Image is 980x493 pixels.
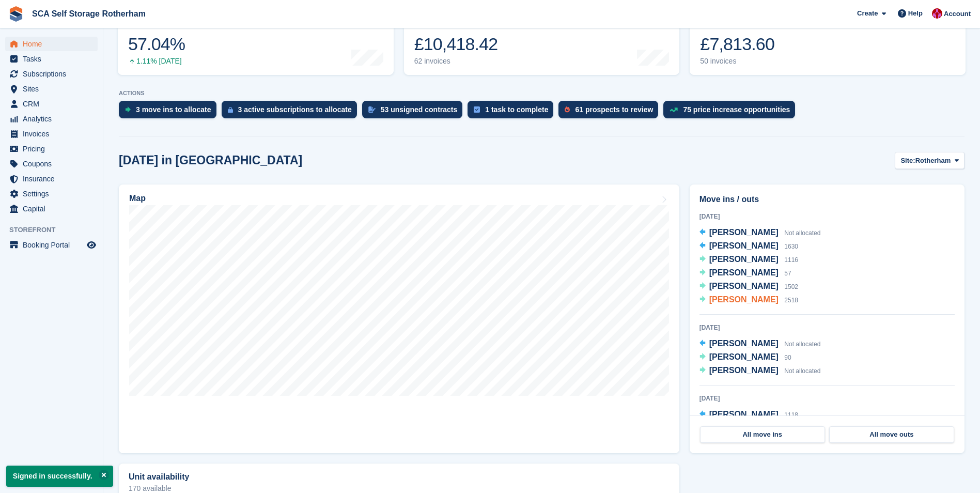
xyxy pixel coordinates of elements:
[129,472,189,482] h2: Unit availability
[699,240,798,253] a: [PERSON_NAME] 1630
[125,106,131,113] img: move_ins_to_allocate_icon-fdf77a2bb77ea45bf5b3d319d69a93e2d87916cf1d5bf7949dd705db3b84f3ca.svg
[699,337,821,351] a: [PERSON_NAME] Not allocated
[129,194,146,203] h2: Map
[119,101,222,124] a: 3 move ins to allocate
[699,226,821,240] a: [PERSON_NAME] Not allocated
[368,106,376,113] img: contract_signature_icon-13c848040528278c33f63329250d36e43548de30e8caae1d1a13099fd9432cc5.svg
[690,9,966,75] a: Awaiting payment £7,813.60 50 invoices
[784,283,798,290] span: 1502
[23,97,85,111] span: CRM
[119,153,302,167] h2: [DATE] in [GEOGRAPHIC_DATA]
[663,101,800,124] a: 75 price increase opportunities
[485,105,548,114] div: 1 task to complete
[700,57,774,66] div: 50 invoices
[23,202,85,216] span: Capital
[468,101,558,124] a: 1 task to complete
[709,352,779,361] span: [PERSON_NAME]
[709,366,779,375] span: [PERSON_NAME]
[5,172,98,186] a: menu
[119,184,679,453] a: Map
[699,323,955,332] div: [DATE]
[699,267,791,280] a: [PERSON_NAME] 57
[128,57,185,66] div: 1.11% [DATE]
[944,9,971,19] span: Account
[700,34,774,55] div: £7,813.60
[136,105,211,114] div: 3 move ins to allocate
[23,112,85,126] span: Analytics
[222,101,362,124] a: 3 active subscriptions to allocate
[709,339,779,348] span: [PERSON_NAME]
[5,82,98,96] a: menu
[784,354,791,361] span: 90
[784,297,798,304] span: 2518
[908,8,923,19] span: Help
[414,34,498,55] div: £10,418.42
[709,268,779,277] span: [PERSON_NAME]
[699,280,798,294] a: [PERSON_NAME] 1502
[5,187,98,201] a: menu
[709,282,779,290] span: [PERSON_NAME]
[6,466,113,487] p: Signed in successfully.
[784,256,798,264] span: 1116
[23,37,85,51] span: Home
[474,106,480,113] img: task-75834270c22a3079a89374b754ae025e5fb1db73e45f91037f5363f120a921f8.svg
[932,8,942,19] img: Thomas Webb
[784,367,820,375] span: Not allocated
[700,426,825,443] a: All move ins
[8,6,24,22] img: stora-icon-8386f47178a22dfd0bd8f6a31ec36ba5ce8667c1dd55bd0f319d3a0aa187defe.svg
[414,57,498,66] div: 62 invoices
[5,127,98,141] a: menu
[829,426,954,443] a: All move outs
[699,253,798,267] a: [PERSON_NAME] 1116
[784,411,798,419] span: 1118
[362,101,468,124] a: 53 unsigned contracts
[118,9,394,75] a: Occupancy 57.04% 1.11% [DATE]
[23,157,85,171] span: Coupons
[575,105,653,114] div: 61 prospects to review
[28,5,150,22] a: SCA Self Storage Rotherham
[129,485,670,492] p: 170 available
[23,142,85,156] span: Pricing
[5,67,98,81] a: menu
[23,67,85,81] span: Subscriptions
[683,105,790,114] div: 75 price increase opportunities
[23,52,85,66] span: Tasks
[119,90,965,97] p: ACTIONS
[709,241,779,250] span: [PERSON_NAME]
[381,105,458,114] div: 53 unsigned contracts
[558,101,663,124] a: 61 prospects to review
[23,172,85,186] span: Insurance
[699,408,798,422] a: [PERSON_NAME] 1118
[565,106,570,113] img: prospect-51fa495bee0391a8d652442698ab0144808aea92771e9ea1ae160a38d050c398.svg
[699,193,955,206] h2: Move ins / outs
[5,112,98,126] a: menu
[857,8,878,19] span: Create
[5,52,98,66] a: menu
[5,157,98,171] a: menu
[915,156,951,166] span: Rotherham
[895,152,965,169] button: Site: Rotherham
[784,243,798,250] span: 1630
[699,364,821,378] a: [PERSON_NAME] Not allocated
[9,225,103,235] span: Storefront
[709,410,779,419] span: [PERSON_NAME]
[128,34,185,55] div: 57.04%
[404,9,680,75] a: Month-to-date sales £10,418.42 62 invoices
[5,238,98,252] a: menu
[23,82,85,96] span: Sites
[709,255,779,264] span: [PERSON_NAME]
[699,212,955,221] div: [DATE]
[699,351,791,364] a: [PERSON_NAME] 90
[699,294,798,307] a: [PERSON_NAME] 2518
[784,341,820,348] span: Not allocated
[784,270,791,277] span: 57
[5,97,98,111] a: menu
[238,105,352,114] div: 3 active subscriptions to allocate
[709,228,779,237] span: [PERSON_NAME]
[5,202,98,216] a: menu
[85,239,98,251] a: Preview store
[23,127,85,141] span: Invoices
[5,37,98,51] a: menu
[900,156,915,166] span: Site:
[228,106,233,113] img: active_subscription_to_allocate_icon-d502201f5373d7db506a760aba3b589e785aa758c864c3986d89f69b8ff3...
